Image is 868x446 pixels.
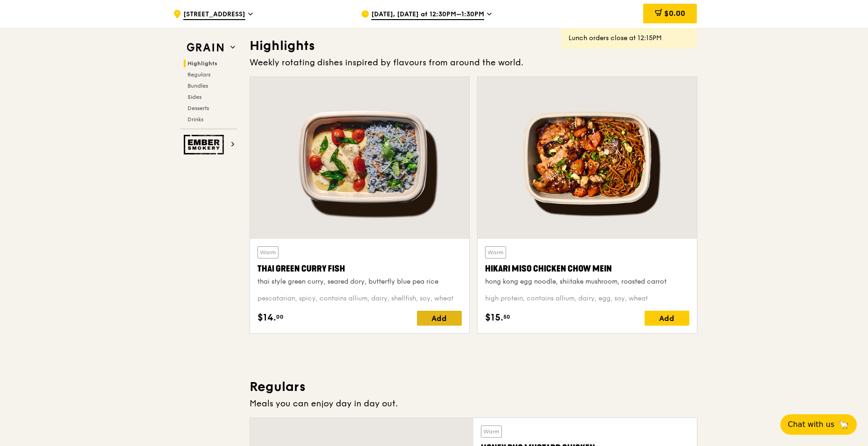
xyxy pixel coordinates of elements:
div: high protein, contains allium, dairy, egg, soy, wheat [485,294,689,303]
span: Sides [187,94,201,100]
span: Desserts [187,105,209,111]
span: 50 [503,313,510,321]
span: $14. [257,311,276,325]
div: Lunch orders close at 12:15PM [569,34,690,43]
div: Warm [481,425,502,438]
div: pescatarian, spicy, contains allium, dairy, shellfish, soy, wheat [257,294,462,303]
span: [STREET_ADDRESS] [183,10,245,20]
span: Chat with us [788,419,834,430]
h3: Highlights [250,37,697,54]
div: hong kong egg noodle, shiitake mushroom, roasted carrot [485,277,689,286]
div: Weekly rotating dishes inspired by flavours from around the world. [250,56,697,69]
span: $15. [485,311,503,325]
div: Warm [485,246,506,258]
button: Chat with us🦙 [780,414,857,435]
span: [DATE], [DATE] at 12:30PM–1:30PM [371,10,484,20]
span: 00 [276,313,284,321]
span: $0.00 [664,9,685,18]
div: Thai Green Curry Fish [257,262,462,275]
img: Grain web logo [184,39,227,56]
div: Add [645,311,689,326]
span: Highlights [187,60,217,67]
div: Meals you can enjoy day in day out. [250,397,697,410]
div: thai style green curry, seared dory, butterfly blue pea rice [257,277,462,286]
img: Ember Smokery web logo [184,135,227,154]
span: Regulars [187,71,210,78]
div: Add [417,311,462,326]
span: Drinks [187,116,203,123]
div: Hikari Miso Chicken Chow Mein [485,262,689,275]
h3: Regulars [250,378,697,395]
span: Bundles [187,83,208,89]
span: 🦙 [838,419,849,430]
div: Warm [257,246,278,258]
